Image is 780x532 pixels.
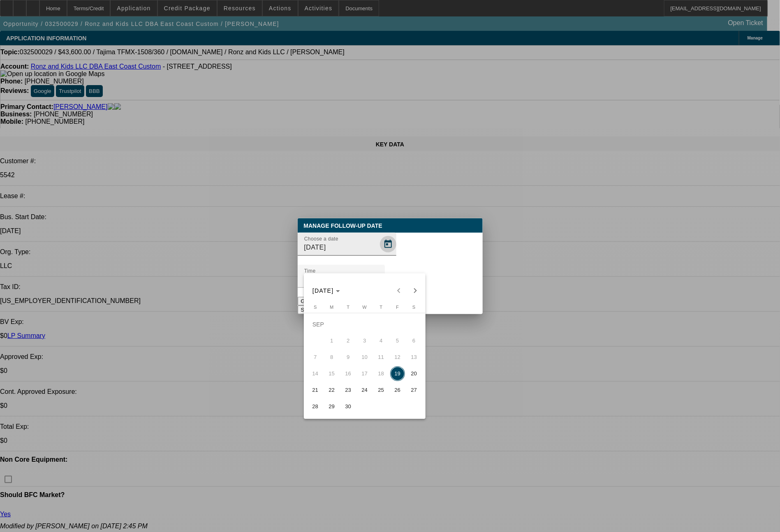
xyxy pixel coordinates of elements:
span: 10 [357,350,372,365]
span: 4 [374,333,389,348]
span: 12 [390,350,405,365]
span: 23 [341,383,356,398]
button: September 18, 2025 [373,365,389,382]
span: 14 [308,366,323,381]
span: 18 [374,366,389,381]
span: 22 [324,383,339,398]
button: September 25, 2025 [373,382,389,398]
span: 29 [324,399,339,414]
span: 20 [407,366,421,381]
span: 28 [308,399,323,414]
span: T [380,305,382,310]
button: September 8, 2025 [324,349,340,365]
span: 25 [374,383,389,398]
span: T [347,305,349,310]
button: September 3, 2025 [356,333,373,349]
button: September 30, 2025 [340,398,356,415]
span: 1 [324,333,339,348]
span: S [412,305,415,310]
span: 13 [407,350,421,365]
span: 8 [324,350,339,365]
button: September 5, 2025 [389,333,406,349]
button: September 17, 2025 [356,365,373,382]
button: September 11, 2025 [373,349,389,365]
button: September 12, 2025 [389,349,406,365]
span: 19 [390,366,405,381]
button: September 10, 2025 [356,349,373,365]
button: September 2, 2025 [340,333,356,349]
button: September 22, 2025 [324,382,340,398]
span: F [396,305,399,310]
span: 7 [308,350,323,365]
span: 2 [341,333,356,348]
button: September 29, 2025 [324,398,340,415]
button: September 26, 2025 [389,382,406,398]
button: September 24, 2025 [356,382,373,398]
span: M [330,305,333,310]
button: September 21, 2025 [307,382,324,398]
span: 26 [390,383,405,398]
button: Next month [407,282,424,299]
button: September 23, 2025 [340,382,356,398]
span: 3 [357,333,372,348]
span: W [363,305,367,310]
button: September 7, 2025 [307,349,324,365]
button: September 19, 2025 [389,365,406,382]
span: 15 [324,366,339,381]
button: September 16, 2025 [340,365,356,382]
button: September 13, 2025 [406,349,422,365]
button: September 14, 2025 [307,365,324,382]
span: 5 [390,333,405,348]
td: SEP [307,316,422,333]
span: 9 [341,350,356,365]
span: 17 [357,366,372,381]
button: September 6, 2025 [406,333,422,349]
span: [DATE] [312,287,334,294]
button: September 9, 2025 [340,349,356,365]
span: 24 [357,383,372,398]
button: September 15, 2025 [324,365,340,382]
button: September 4, 2025 [373,333,389,349]
button: Choose month and year [309,283,343,298]
button: September 1, 2025 [324,333,340,349]
span: 11 [374,350,389,365]
span: 16 [341,366,356,381]
span: 6 [407,333,421,348]
button: September 20, 2025 [406,365,422,382]
span: 27 [407,383,421,398]
span: 30 [341,399,356,414]
span: 21 [308,383,323,398]
span: S [314,305,317,310]
button: September 27, 2025 [406,382,422,398]
button: September 28, 2025 [307,398,324,415]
